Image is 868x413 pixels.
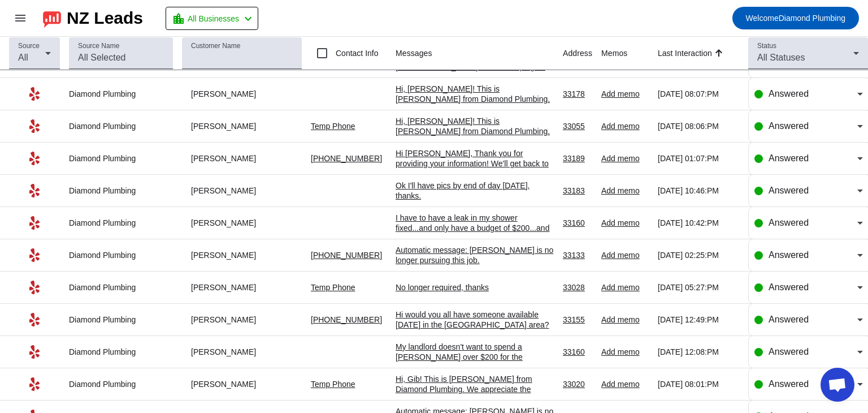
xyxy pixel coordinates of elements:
[563,315,592,325] div: 33155
[69,347,173,357] div: Diamond Plumbing
[396,213,554,243] div: I have to have a leak in my shower fixed...and only have a budget of $200...and that would includ...
[769,347,809,356] span: Answered
[658,89,739,99] div: [DATE] 08:07:PM
[182,186,302,196] div: [PERSON_NAME]
[311,122,355,131] a: Temp Phone
[396,37,563,70] th: Messages
[18,53,28,62] span: All
[14,11,27,25] mat-icon: menu
[67,10,143,26] div: NZ Leads
[182,250,302,260] div: [PERSON_NAME]
[182,315,302,325] div: [PERSON_NAME]
[166,7,258,30] button: All Businesses
[746,10,845,26] span: Diamond Plumbing
[18,42,40,50] mat-label: Source
[563,347,592,357] div: 33160
[311,154,382,163] a: [PHONE_NUMBER]
[28,313,41,326] mat-icon: Yelp
[69,282,173,292] div: Diamond Plumbing
[28,281,41,294] mat-icon: Yelp
[28,248,41,262] mat-icon: Yelp
[69,250,173,260] div: Diamond Plumbing
[311,315,382,324] a: [PHONE_NUMBER]
[311,380,355,389] a: Temp Phone
[658,250,739,260] div: [DATE] 02:25:PM
[732,7,859,29] button: WelcomeDiamond Plumbing
[563,379,592,389] div: 33020
[188,11,239,27] span: All Businesses
[69,186,173,196] div: Diamond Plumbing
[601,282,649,292] div: Add memo
[658,218,739,228] div: [DATE] 10:42:PM
[28,152,41,165] mat-icon: Yelp
[601,37,658,70] th: Memos
[172,12,185,25] mat-icon: location_city
[769,250,809,260] span: Answered
[69,89,173,99] div: Diamond Plumbing
[311,251,382,260] a: [PHONE_NUMBER]
[396,342,554,403] div: My landlord doesn't want to spend a [PERSON_NAME] over $200 for the repair...so (so far) I've onl...
[28,345,41,359] mat-icon: Yelp
[601,347,649,357] div: Add memo
[191,42,240,50] mat-label: Customer Name
[601,379,649,389] div: Add memo
[769,282,809,292] span: Answered
[396,180,554,201] div: Ok I'll have pics by end of day [DATE], thanks.
[658,48,712,59] div: Last Interaction
[182,282,302,292] div: [PERSON_NAME]
[601,250,649,260] div: Add memo
[769,186,809,195] span: Answered
[28,377,41,391] mat-icon: Yelp
[78,42,119,50] mat-label: Source Name
[601,315,649,325] div: Add memo
[563,37,601,70] th: Address
[563,218,592,228] div: 33160
[69,153,173,164] div: Diamond Plumbing
[658,347,739,357] div: [DATE] 12:08:PM
[69,379,173,389] div: Diamond Plumbing
[658,282,739,292] div: [DATE] 05:27:PM
[396,309,554,330] div: Hi would you all have someone available [DATE] in the [GEOGRAPHIC_DATA] area?
[658,315,739,325] div: [DATE] 12:49:PM
[769,153,809,163] span: Answered
[563,282,592,292] div: 33028
[563,250,592,260] div: 33133
[769,89,809,98] span: Answered
[182,379,302,389] div: [PERSON_NAME]
[601,153,649,164] div: Add memo
[182,218,302,228] div: [PERSON_NAME]
[69,218,173,228] div: Diamond Plumbing
[28,216,41,230] mat-icon: Yelp
[69,315,173,325] div: Diamond Plumbing
[69,121,173,131] div: Diamond Plumbing
[28,119,41,133] mat-icon: Yelp
[757,53,805,62] span: All Statuses
[563,153,592,164] div: 33189
[396,84,554,165] div: Hi, [PERSON_NAME]! This is [PERSON_NAME] from Diamond Plumbing. We're following up on your recent...
[601,89,649,99] div: Add memo
[396,245,554,265] div: Automatic message: [PERSON_NAME] is no longer pursuing this job.
[658,121,739,131] div: [DATE] 08:06:PM
[821,368,854,402] div: Open chat
[757,42,776,50] mat-label: Status
[601,186,649,196] div: Add memo
[43,8,61,28] img: logo
[746,14,779,23] span: Welcome
[396,282,554,292] div: No longer required, thanks
[182,89,302,99] div: [PERSON_NAME]
[769,379,809,389] span: Answered
[769,315,809,324] span: Answered
[333,48,379,59] label: Contact Info
[396,148,554,179] div: Hi [PERSON_NAME], Thank you for providing your information! We'll get back to you as soon as poss...
[182,347,302,357] div: [PERSON_NAME]
[563,89,592,99] div: 33178
[658,186,739,196] div: [DATE] 10:46:PM
[182,153,302,164] div: [PERSON_NAME]
[28,87,41,101] mat-icon: Yelp
[563,121,592,131] div: 33055
[78,51,164,64] input: All Selected
[182,121,302,131] div: [PERSON_NAME]
[658,153,739,164] div: [DATE] 01:07:PM
[601,121,649,131] div: Add memo
[563,186,592,196] div: 33183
